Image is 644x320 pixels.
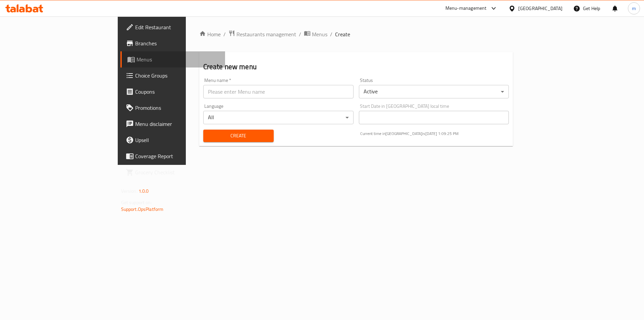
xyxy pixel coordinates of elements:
[121,187,138,195] span: Version:
[312,30,327,38] span: Menus
[135,120,220,128] span: Menu disclaimer
[120,148,225,164] a: Coverage Report
[120,164,225,180] a: Grocery Checklist
[518,5,562,12] div: [GEOGRAPHIC_DATA]
[209,132,268,140] span: Create
[120,132,225,148] a: Upsell
[632,5,636,12] span: m
[120,67,225,84] a: Choice Groups
[120,84,225,100] a: Coupons
[203,111,354,124] div: All
[121,198,152,207] span: Get support on:
[299,30,301,38] li: /
[335,30,350,38] span: Create
[236,30,296,38] span: Restaurants management
[137,55,220,63] span: Menus
[359,85,509,98] div: Active
[135,152,220,160] span: Coverage Report
[304,30,327,39] a: Menus
[135,136,220,144] span: Upsell
[120,100,225,116] a: Promotions
[360,131,509,137] p: Current time in [GEOGRAPHIC_DATA] is [DATE] 1:09:25 PM
[135,104,220,112] span: Promotions
[121,205,164,214] a: Support.OpsPlatform
[199,30,513,39] nav: breadcrumb
[203,130,274,142] button: Create
[203,62,509,72] h2: Create new menu
[228,30,296,39] a: Restaurants management
[135,23,220,31] span: Edit Restaurant
[135,72,220,80] span: Choice Groups
[120,116,225,132] a: Menu disclaimer
[120,51,225,67] a: Menus
[135,39,220,47] span: Branches
[203,85,354,98] input: Please enter Menu name
[445,4,487,12] div: Menu-management
[135,168,220,176] span: Grocery Checklist
[135,88,220,96] span: Coupons
[120,35,225,51] a: Branches
[139,187,149,195] span: 1.0.0
[330,30,332,38] li: /
[120,19,225,35] a: Edit Restaurant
